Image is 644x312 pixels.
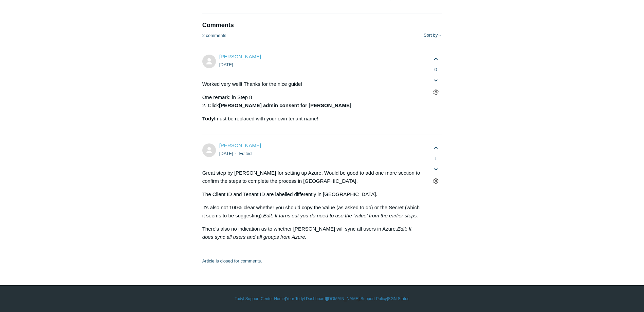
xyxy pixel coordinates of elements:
[430,142,442,154] button: This comment was helpful
[219,102,351,108] strong: [PERSON_NAME] admin consent for [PERSON_NAME]
[430,53,442,65] button: This comment was helpful
[219,142,261,148] span: Stuart Brown
[202,21,442,30] h2: Comments
[239,151,252,156] li: Edited
[202,32,226,39] p: 2 comments
[202,80,423,88] p: Worked very well! Thanks for the nice guide!
[219,62,233,67] time: 06/07/2021, 11:45
[424,33,442,38] button: Sort by
[286,296,326,302] a: Your Todyl Dashboard
[202,169,423,185] p: Great step by [PERSON_NAME] for setting up Azure. Would be good to add one more section to confir...
[219,151,233,156] time: 08/23/2021, 04:44
[202,190,423,198] p: The Client ID and Tenant ID are labelled differently in [GEOGRAPHIC_DATA].
[202,116,216,121] strong: Todyl
[430,66,442,74] span: 0
[430,155,442,162] span: 1
[361,296,387,302] a: Support Policy
[430,163,442,175] button: This comment was not helpful
[430,86,442,98] button: Comment actions
[125,296,519,302] div: | | | |
[202,203,423,220] p: It's also not 100% clear whether you should copy the Value (as asked to do) or the Secret (which ...
[235,296,285,302] a: Todyl Support Center Home
[263,213,418,218] em: Edit: It turns out you do need to use the 'value' from the earlier steps.
[202,258,262,265] p: Article is closed for comments.
[202,93,423,110] p: One remark: in Step 8 2. Click
[388,296,409,302] a: SGN Status
[430,175,442,187] button: Comment actions
[202,115,423,123] p: must be replaced with your own tenant name!
[327,296,360,302] a: [DOMAIN_NAME]
[202,225,423,241] p: There's also no indication as to whether [PERSON_NAME] will sync all users in Azure.
[430,75,442,86] button: This comment was not helpful
[219,142,261,148] a: [PERSON_NAME]
[219,54,261,59] a: [PERSON_NAME]
[219,54,261,59] span: Erwin Geirnaert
